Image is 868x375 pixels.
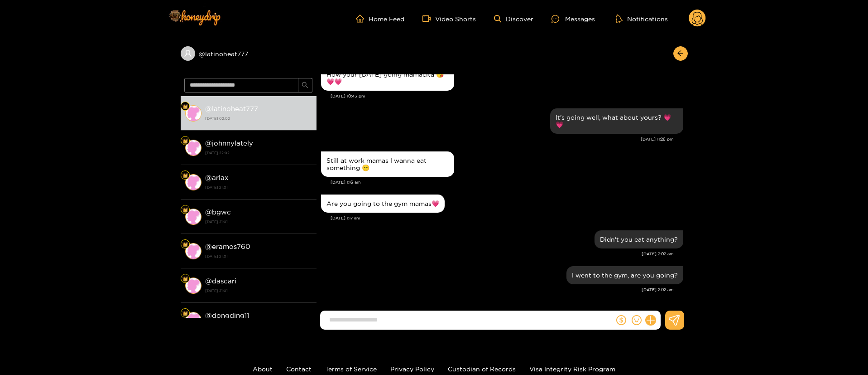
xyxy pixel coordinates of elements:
[205,149,312,157] strong: [DATE] 22:02
[205,183,312,191] strong: [DATE] 21:01
[182,207,188,213] img: Fan Level
[185,174,201,190] img: conversation
[205,208,231,216] strong: @ bgwc
[321,65,454,91] div: Oct. 5, 10:43 pm
[205,312,249,319] strong: @ dongding11
[325,365,377,372] a: Terms of Service
[253,365,273,372] a: About
[390,365,434,372] a: Privacy Policy
[572,272,678,279] div: I went to the gym, are you going?
[185,243,201,259] img: conversation
[326,157,449,171] div: Still at work mamas I wanna eat something 😑
[613,14,671,23] button: Notifications
[205,277,236,285] strong: @ dascari
[331,179,683,185] div: [DATE] 1:16 am
[331,93,683,99] div: [DATE] 10:43 pm
[326,71,449,85] div: How your [DATE] going mamacita 😘💗💗
[356,15,369,23] span: home
[600,236,678,243] div: Didn't you eat anything?
[298,78,312,93] button: search
[551,14,595,24] div: Messages
[321,287,674,293] div: [DATE] 2:02 am
[326,200,439,207] div: Are you going to the gym mamas💗
[529,365,615,372] a: Visa Integrity Risk Program
[205,114,312,122] strong: [DATE] 02:02
[182,104,188,109] img: Fan Level
[494,15,533,23] a: Discover
[182,242,188,247] img: Fan Level
[181,46,317,61] div: @latinoheat777
[185,209,201,225] img: conversation
[321,195,445,213] div: Oct. 6, 1:17 am
[184,49,192,58] span: user
[185,278,201,294] img: conversation
[673,46,688,61] button: arrow-left
[302,82,308,89] span: search
[616,315,626,325] span: dollar
[356,15,404,23] a: Home Feed
[566,266,683,284] div: Oct. 6, 2:02 am
[321,136,674,142] div: [DATE] 11:28 pm
[331,215,683,221] div: [DATE] 1:17 am
[422,15,435,23] span: video-camera
[556,114,678,128] div: It's going well, what about yours? 💗💗
[205,105,258,112] strong: @ latinoheat777
[448,365,516,372] a: Custodian of Records
[205,139,253,147] strong: @ johnnylately
[321,151,454,177] div: Oct. 6, 1:16 am
[550,108,683,134] div: Oct. 5, 11:28 pm
[205,218,312,226] strong: [DATE] 21:01
[286,365,312,372] a: Contact
[205,243,250,250] strong: @ eramos760
[422,15,476,23] a: Video Shorts
[321,251,674,257] div: [DATE] 2:02 am
[185,312,201,328] img: conversation
[182,173,188,178] img: Fan Level
[182,138,188,144] img: Fan Level
[595,230,683,248] div: Oct. 6, 2:02 am
[677,50,684,58] span: arrow-left
[185,105,201,122] img: conversation
[182,276,188,282] img: Fan Level
[205,252,312,260] strong: [DATE] 21:01
[614,313,628,327] button: dollar
[182,311,188,316] img: Fan Level
[632,315,642,325] span: smile
[205,287,312,295] strong: [DATE] 21:01
[185,140,201,156] img: conversation
[205,174,229,181] strong: @ arlax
